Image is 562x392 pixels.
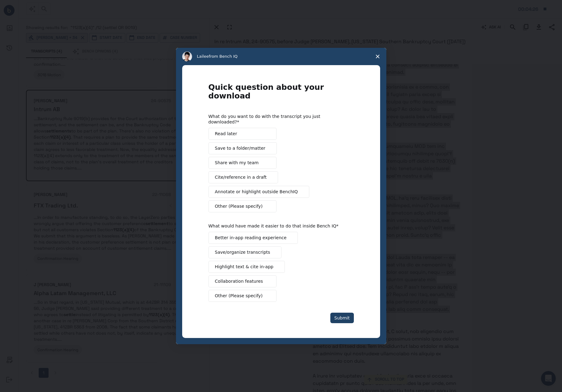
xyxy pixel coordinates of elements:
span: Other (Please specify) [215,293,263,299]
button: Other (Please specify) [208,290,277,302]
span: Cite/reference in a draft [215,174,267,181]
span: Close survey [369,48,386,65]
button: Save/organize transcripts [208,246,282,258]
button: Better in-app reading experience [208,232,298,244]
span: from Bench IQ [209,54,238,59]
button: Cite/reference in a draft [208,171,278,183]
button: Read later [208,128,277,140]
span: Highlight text & cite in-app [215,264,273,270]
button: Submit [330,313,354,323]
span: Read later [215,131,237,137]
button: Share with my team [208,157,277,169]
div: What would have made it easier to do that inside Bench IQ [208,223,345,229]
span: Share with my team [215,160,259,166]
div: What do you want to do with the transcript you just downloaded? [208,114,345,125]
button: Other (Please specify) [208,200,277,212]
span: Better in-app reading experience [215,235,287,241]
span: Save to a folder/matter [215,145,265,152]
span: Collaboration features [215,278,263,285]
button: Save to a folder/matter [208,142,277,154]
span: Other (Please specify) [215,203,263,210]
img: Profile image for Lailee [182,52,192,61]
span: Lailee [197,54,209,59]
button: Annotate or highlight outside BenchIQ [208,186,309,198]
span: Save/organize transcripts [215,249,270,256]
h1: Quick question about your download [208,83,354,104]
span: Annotate or highlight outside BenchIQ [215,189,298,195]
button: Collaboration features [208,275,277,287]
button: Highlight text & cite in-app [208,261,285,273]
